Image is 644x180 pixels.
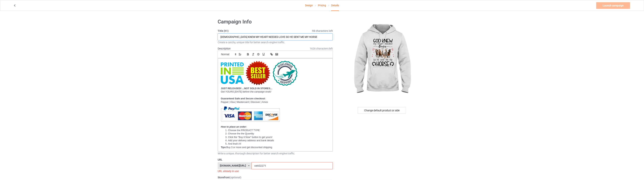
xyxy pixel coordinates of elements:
[218,47,231,50] label: Description
[218,152,333,155] div: Write a unique, thorough description for better search engine traffic.
[224,142,330,145] li: And that's it!
[221,104,280,124] img: AM_mc_vs_dc_ae.jpg
[218,18,333,25] h1: Campaign Info
[224,129,330,132] li: Choose the PRODUCT TYPE
[358,107,406,114] div: Change default product or side
[318,0,326,11] a: Pricing
[221,100,330,104] p: Paypal | Visa | Mastercard | Discover | Amex
[230,176,241,179] span: (optional)
[218,40,333,44] div: Create a catchy, unique title for better search engine traffic.
[221,90,271,93] em: Get YOURS [DATE] before the campaign ends!
[331,0,339,11] div: Details
[224,132,330,135] li: Choose the the Quantity
[221,146,330,149] p: :Buy 3 or more and get discounted shipping
[218,169,333,173] div: URL already in use
[221,125,247,128] em: How to place an order:
[305,0,313,11] a: Design
[224,136,330,139] li: Click the "Buy it Now" button to get yours!
[221,87,272,90] strong: JUST RELEASED! ...NOT SOLD IN STORES...
[224,139,330,142] li: Add your delivery address and bank details
[220,164,246,167] div: [DOMAIN_NAME][URL]
[221,146,226,149] strong: Tips
[218,29,333,33] label: Title (h1)
[221,61,297,86] img: 0f398873-31b8-474e-a66b-c8d8c57c2412
[218,176,333,179] label: Storefront
[312,29,333,33] span: 98 characters left
[310,47,333,50] span: 1626 characters left
[221,97,266,100] strong: Guaranteed Safe and Secure checkout:
[218,158,333,162] label: URL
